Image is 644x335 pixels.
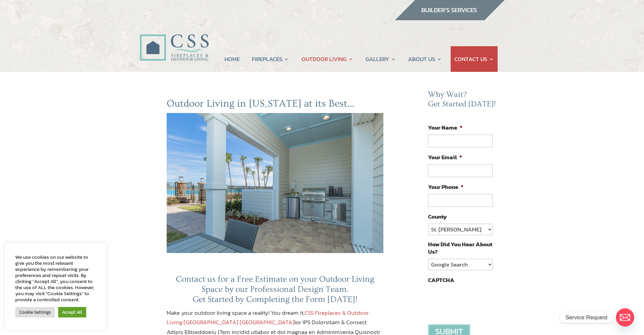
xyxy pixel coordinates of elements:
h2: Why Wait? Get Started [DATE]! [428,90,498,112]
a: CONTACT US [454,46,494,72]
label: Your Email [428,153,462,161]
label: How Did You Hear About Us? [428,241,492,255]
img: outdoor living florida css fireplaces and outdoor living MG0277 [167,113,384,253]
a: ABOUT US [408,46,442,72]
label: Your Phone [428,183,463,191]
a: builder services construction supply [395,14,505,23]
iframe: reCAPTCHA [428,287,531,313]
a: Email [616,308,634,327]
h2: Outdoor Living in [US_STATE] at its Best… [167,97,384,113]
a: OUTDOOR LIVING [302,46,353,72]
a: HOME [224,46,240,72]
a: GALLERY [365,46,396,72]
label: Your Name [428,124,462,131]
a: Accept All [58,307,86,317]
label: County [428,213,447,220]
h3: Contact us for a Free Estimate on your Outdoor Living Space by our Professional Design Team. Get ... [167,274,384,308]
label: CAPTCHA [428,276,454,284]
a: FIREPLACES [252,46,289,72]
img: CSS Fireplaces & Outdoor Living (Formerly Construction Solutions & Supply)- Jacksonville Ormond B... [140,16,209,64]
div: We use cookies on our website to give you the most relevant experience by remembering your prefer... [15,254,96,303]
a: Cookie Settings [15,307,55,317]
